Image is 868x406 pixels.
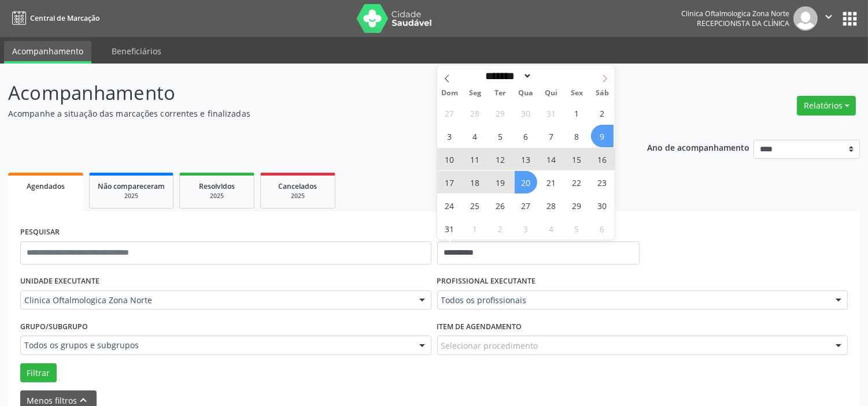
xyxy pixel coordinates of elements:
[681,9,789,18] div: Clinica Oftalmologica Zona Norte
[4,41,91,64] a: Acompanhamento
[482,70,533,82] select: Month
[591,125,614,147] span: Agosto 9, 2025
[564,90,589,97] span: Sex
[514,90,539,97] span: Qua
[438,217,461,240] span: Agosto 31, 2025
[488,90,514,97] span: Ter
[566,194,588,217] span: Agosto 29, 2025
[464,125,486,147] span: Agosto 4, 2025
[437,318,522,336] label: Item de agendamento
[540,194,563,217] span: Agosto 28, 2025
[279,181,317,191] span: Cancelados
[840,9,860,29] button: apps
[188,192,246,200] div: 2025
[437,273,536,290] label: PROFISSIONAL EXECUTANTE
[464,102,486,124] span: Julho 28, 2025
[30,13,99,23] span: Central de Marcação
[8,9,99,28] a: Central de Marcação
[441,340,538,352] span: Selecionar procedimento
[591,102,614,124] span: Agosto 2, 2025
[566,102,588,124] span: Agosto 1, 2025
[797,96,856,116] button: Relatórios
[27,181,65,191] span: Agendados
[589,90,615,97] span: Sáb
[199,181,235,191] span: Resolvidos
[566,148,588,170] span: Agosto 15, 2025
[591,194,614,217] span: Agosto 30, 2025
[464,194,486,217] span: Agosto 25, 2025
[489,102,512,124] span: Julho 29, 2025
[438,194,461,217] span: Agosto 24, 2025
[464,171,486,193] span: Agosto 18, 2025
[437,90,463,97] span: Dom
[98,181,165,191] span: Não compareceram
[540,125,563,147] span: Agosto 7, 2025
[566,171,588,193] span: Agosto 22, 2025
[647,140,749,154] p: Ano de acompanhamento
[20,224,60,241] label: PESQUISAR
[515,148,537,170] span: Agosto 13, 2025
[8,79,604,107] p: Acompanhamento
[269,192,327,200] div: 2025
[532,70,570,82] input: Year
[697,18,789,28] span: Recepcionista da clínica
[515,125,537,147] span: Agosto 6, 2025
[591,171,614,193] span: Agosto 23, 2025
[98,192,165,200] div: 2025
[515,194,537,217] span: Agosto 27, 2025
[489,217,512,240] span: Setembro 2, 2025
[438,171,461,193] span: Agosto 17, 2025
[8,107,604,120] p: Acompanhe a situação das marcações correntes e finalizadas
[540,148,563,170] span: Agosto 14, 2025
[566,217,588,240] span: Setembro 5, 2025
[566,125,588,147] span: Agosto 8, 2025
[818,6,840,31] button: 
[489,194,512,217] span: Agosto 26, 2025
[464,217,486,240] span: Setembro 1, 2025
[515,217,537,240] span: Setembro 3, 2025
[489,171,512,193] span: Agosto 19, 2025
[24,340,408,351] span: Todos os grupos e subgrupos
[438,125,461,147] span: Agosto 3, 2025
[464,148,486,170] span: Agosto 11, 2025
[538,90,564,97] span: Qui
[438,148,461,170] span: Agosto 10, 2025
[540,102,563,124] span: Julho 31, 2025
[20,273,99,290] label: UNIDADE EXECUTANTE
[24,295,408,306] span: Clinica Oftalmologica Zona Norte
[591,217,614,240] span: Setembro 6, 2025
[441,295,825,306] span: Todos os profissionais
[540,217,563,240] span: Setembro 4, 2025
[463,90,488,97] span: Seg
[515,102,537,124] span: Julho 30, 2025
[438,102,461,124] span: Julho 27, 2025
[104,41,169,61] a: Beneficiários
[489,148,512,170] span: Agosto 12, 2025
[20,363,57,383] button: Filtrar
[515,171,537,193] span: Agosto 20, 2025
[540,171,563,193] span: Agosto 21, 2025
[591,148,614,170] span: Agosto 16, 2025
[793,6,818,31] img: img
[822,10,835,23] i: 
[20,318,88,336] label: Grupo/Subgrupo
[489,125,512,147] span: Agosto 5, 2025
